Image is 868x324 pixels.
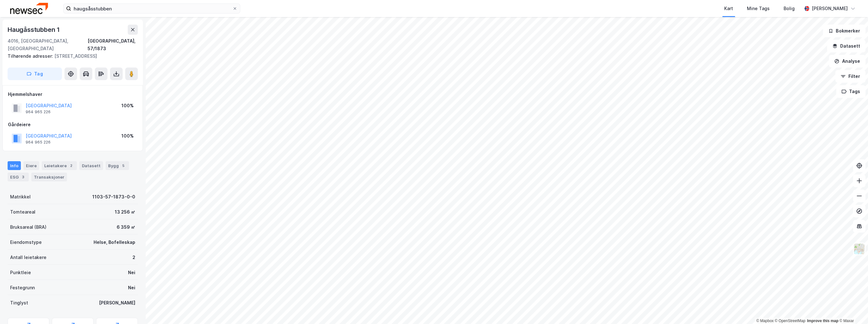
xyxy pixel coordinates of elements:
div: 13 256 ㎡ [115,208,135,216]
div: Matrikkel [10,193,31,201]
div: 100% [121,102,134,109]
div: 100% [121,132,134,140]
div: [GEOGRAPHIC_DATA], 57/1873 [88,37,138,52]
div: Datasett [79,161,103,170]
div: [PERSON_NAME] [99,299,135,307]
div: 1103-57-1873-0-0 [92,193,135,201]
button: Bokmerker [823,25,865,37]
div: Eiere [23,161,39,170]
a: Improve this map [807,319,838,323]
div: Helse, Bofelleskap [94,239,135,246]
span: Tilhørende adresser: [8,53,54,59]
button: Datasett [827,40,865,52]
div: Bruksareal (BRA) [10,223,46,231]
button: Tags [836,85,865,98]
div: Gårdeiere [8,121,138,128]
div: 2 [132,254,135,261]
div: Transaksjoner [31,173,67,181]
iframe: Chat Widget [836,294,868,324]
div: Bygg [106,161,129,170]
button: Analyse [829,55,865,68]
div: Info [8,161,21,170]
button: Tag [8,68,62,80]
div: 5 [120,162,126,169]
div: [STREET_ADDRESS] [8,52,133,60]
div: Mine Tags [747,5,770,12]
div: Tomteareal [10,208,35,216]
div: Kontrollprogram for chat [836,294,868,324]
div: Hjemmelshaver [8,91,138,98]
div: 4016, [GEOGRAPHIC_DATA], [GEOGRAPHIC_DATA] [8,37,88,52]
div: [PERSON_NAME] [812,5,848,12]
a: OpenStreetMap [775,319,805,323]
img: newsec-logo.f6e21ccffca1b3a03d2d.png [10,3,48,14]
a: Mapbox [756,319,773,323]
div: Eiendomstype [10,239,42,246]
div: Leietakere [42,161,77,170]
div: Kart [724,5,733,12]
img: Z [853,243,865,255]
div: ESG [8,173,29,181]
div: Nei [128,284,135,292]
div: 3 [20,174,26,180]
div: Nei [128,269,135,276]
input: Søk på adresse, matrikkel, gårdeiere, leietakere eller personer [71,4,232,13]
div: Punktleie [10,269,31,276]
div: Antall leietakere [10,254,46,261]
div: Bolig [784,5,795,12]
div: Haugåsstubben 1 [8,25,61,35]
div: 6 359 ㎡ [117,223,135,231]
div: 964 965 226 [26,109,51,115]
div: 964 965 226 [26,140,51,145]
div: 2 [68,162,74,169]
div: Festegrunn [10,284,35,292]
div: Tinglyst [10,299,28,307]
button: Filter [835,70,865,83]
